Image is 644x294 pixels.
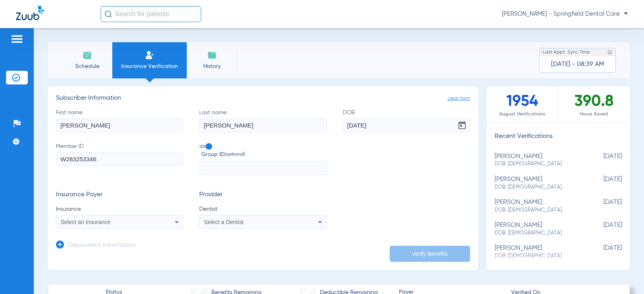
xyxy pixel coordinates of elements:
[105,10,112,18] img: Search Icon
[495,230,582,237] span: DOB: [DEMOGRAPHIC_DATA]
[61,219,111,225] span: Select an Insurance
[607,49,613,55] img: last sync help info
[68,62,106,70] span: Schedule
[551,60,604,68] span: [DATE] - 08:39 AM
[495,153,582,168] div: [PERSON_NAME]
[56,109,183,132] label: First name
[343,119,470,132] input: DOBOpen calendar
[543,48,591,56] span: Last Appt. Sync Time:
[495,245,582,259] div: [PERSON_NAME]
[454,117,470,134] button: Open calendar
[495,176,582,191] div: [PERSON_NAME]
[390,246,470,262] button: Verify Benefits
[487,86,558,122] div: 1954
[83,50,92,60] img: Schedule
[487,110,558,118] span: August Verifications
[118,62,181,70] span: Insurance Verification
[558,110,630,118] span: Hours Saved
[495,160,582,168] span: DOB: [DEMOGRAPHIC_DATA]
[495,253,582,260] span: DOB: [DEMOGRAPHIC_DATA]
[199,109,326,132] label: Last name
[495,207,582,214] span: DOB: [DEMOGRAPHIC_DATA]
[56,119,183,132] input: First name
[56,95,470,103] h3: Subscriber Information
[487,133,630,141] h3: Recent Verifications
[582,153,622,168] span: [DATE]
[199,119,326,132] input: Last name
[145,50,155,60] img: Manual Insurance Verification
[199,205,326,213] span: Dentist
[56,205,183,213] span: Insurance
[56,191,183,199] h3: Insurance Payer
[582,222,622,236] span: [DATE]
[204,219,244,225] span: Select a Dentist
[495,222,582,236] div: [PERSON_NAME]
[448,95,470,103] span: clear form
[582,245,622,259] span: [DATE]
[502,10,628,18] span: [PERSON_NAME] - Springfield Dental Care
[10,34,23,44] img: hamburger-icon
[56,152,183,166] input: Member ID
[199,191,326,199] h3: Provider
[68,242,136,250] h3: Dependent Information
[101,6,201,22] input: Search for patients
[193,62,231,70] span: History
[56,142,183,175] label: Member ID
[207,50,217,60] img: History
[582,199,622,214] span: [DATE]
[582,176,622,191] span: [DATE]
[16,6,44,20] img: Zuub Logo
[201,150,326,159] span: Group ID
[225,150,245,159] small: (optional)
[343,109,470,132] label: DOB
[495,199,582,214] div: [PERSON_NAME]
[558,86,630,122] div: 390.8
[495,184,582,191] span: DOB: [DEMOGRAPHIC_DATA]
